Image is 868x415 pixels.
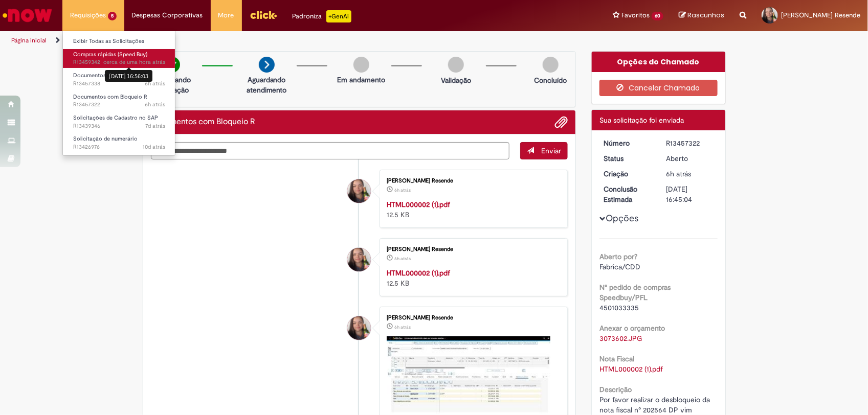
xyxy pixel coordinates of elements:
time: 22/08/2025 11:14:34 [145,122,165,130]
span: 7d atrás [145,122,165,130]
a: Download de HTML000002 (1).pdf [599,364,663,374]
span: Documentos com Bloqueio R [73,72,147,79]
div: [PERSON_NAME] Resende [387,246,557,252]
span: 6h atrás [394,187,411,193]
div: [PERSON_NAME] Resende [387,315,557,321]
span: R13426976 [73,143,165,151]
p: Aguardando atendimento [242,75,292,95]
b: Anexar o orçamento [599,324,665,333]
a: Aberto R13426976 : Solicitação de numerário [63,133,175,152]
dt: Status [596,153,659,164]
dt: Criação [596,169,659,179]
img: ServiceNow [1,5,54,26]
span: 6h atrás [145,80,165,87]
textarea: Digite sua mensagem aqui... [151,142,510,160]
p: Em andamento [337,75,385,85]
span: Fabrica/CDD [599,262,640,271]
span: 60 [652,12,663,20]
b: Aberto por? [599,252,637,261]
ul: Trilhas de página [8,31,571,50]
div: 12.5 KB [387,268,557,288]
a: Página inicial [11,36,47,44]
div: Aberto [666,153,714,164]
time: 28/08/2025 11:46:14 [145,80,165,87]
img: arrow-next.png [259,57,275,73]
span: Solicitações de Cadastro no SAP [73,114,158,122]
time: 28/08/2025 11:45:01 [145,101,165,108]
div: Padroniza [293,10,351,22]
a: Exibir Todas as Solicitações [63,36,175,47]
span: Sua solicitação foi enviada [599,116,684,125]
span: 4501033335 [599,303,639,312]
span: Solicitação de numerário [73,135,138,143]
img: click_logo_yellow_360x200.png [250,7,277,22]
span: 6h atrás [145,101,165,108]
h2: Documentos com Bloqueio R Histórico de tíquete [151,118,256,127]
span: 5 [108,12,117,20]
time: 28/08/2025 11:42:59 [394,324,411,330]
dt: Conclusão Estimada [596,184,659,204]
p: +GenAi [326,10,351,22]
b: N° pedido de compras Speedbuy/PFL [599,283,671,302]
div: R13457322 [666,138,714,148]
div: 28/08/2025 11:45:00 [666,169,714,179]
span: Despesas Corporativas [132,10,203,20]
img: img-circle-grey.png [543,57,559,73]
a: Aberto R13439346 : Solicitações de Cadastro no SAP [63,112,175,131]
img: img-circle-grey.png [448,57,464,73]
b: Nota Fiscal [599,354,634,363]
span: Rascunhos [687,10,724,20]
span: Favoritos [621,10,650,20]
span: 6h atrás [394,324,411,330]
span: R13457338 [73,80,165,88]
b: Descrição [599,385,632,394]
button: Enviar [520,142,568,159]
button: Adicionar anexos [554,116,568,129]
div: [DATE] 16:45:04 [666,184,714,204]
span: [PERSON_NAME] Resende [781,11,860,19]
ul: Requisições [62,31,175,156]
div: Aline Pereira Resende [347,316,371,340]
a: Aberto R13457322 : Documentos com Bloqueio R [63,91,175,110]
span: Compras rápidas (Speed Buy) [73,51,147,58]
time: 19/08/2025 08:59:15 [143,143,165,151]
span: R13457322 [73,101,165,109]
div: [PERSON_NAME] Resende [387,178,557,184]
div: Opções do Chamado [592,52,725,72]
span: cerca de uma hora atrás [103,58,165,66]
a: Download de 3073602.JPG [599,334,642,343]
span: R13459342 [73,58,165,66]
a: HTML000002 (1).pdf [387,268,450,278]
time: 28/08/2025 11:43:20 [394,256,411,262]
button: Cancelar Chamado [599,80,718,96]
span: Requisições [70,10,106,20]
span: 6h atrás [666,169,692,178]
span: More [218,10,234,20]
span: R13439346 [73,122,165,130]
dt: Número [596,138,659,148]
span: 6h atrás [394,256,411,262]
div: Aline Pereira Resende [347,179,371,203]
a: Aberto R13457338 : Documentos com Bloqueio R [63,70,175,89]
a: HTML000002 (1).pdf [387,200,450,209]
p: Validação [441,75,471,85]
time: 28/08/2025 11:45:00 [666,169,692,178]
div: Aline Pereira Resende [347,248,371,271]
span: Enviar [541,146,561,155]
div: 12.5 KB [387,199,557,220]
img: img-circle-grey.png [353,57,369,73]
p: Concluído [534,75,567,85]
a: Rascunhos [679,11,724,20]
span: Documentos com Bloqueio R [73,93,147,101]
a: Aberto R13459342 : Compras rápidas (Speed Buy) [63,49,175,68]
span: 10d atrás [143,143,165,151]
div: [DATE] 16:56:03 [105,70,152,82]
time: 28/08/2025 11:44:58 [394,187,411,193]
